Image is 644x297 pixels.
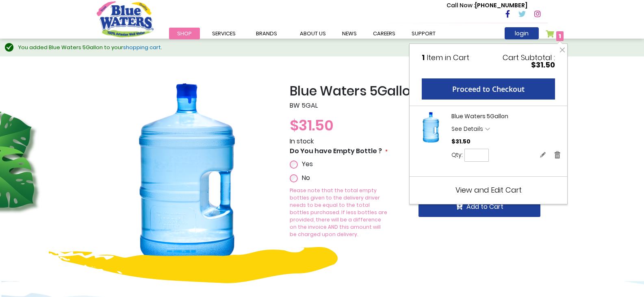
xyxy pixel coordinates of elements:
[292,28,334,39] a: about us
[466,202,503,211] span: Add to Cart
[212,30,236,37] span: Services
[334,28,365,39] a: News
[447,1,475,9] span: Call Now :
[505,27,539,39] a: login
[403,28,444,39] a: support
[416,112,446,143] img: Blue Waters 5Gallon
[290,101,548,111] p: BW 5GAL
[290,146,382,156] span: Do You have Empty Bottle ?
[447,1,527,10] p: [PHONE_NUMBER]
[97,83,278,264] img: Blue_Waters_5Gallon_1_20.png
[302,159,313,169] span: Yes
[422,78,555,100] button: Proceed to Checkout
[123,43,161,51] a: shopping cart
[49,247,338,283] img: yellow-design.png
[418,197,540,217] button: Add to Cart
[451,151,463,159] label: Qty
[451,125,483,133] span: See Details
[416,112,446,145] a: Blue Waters 5Gallon
[559,32,561,40] span: 1
[290,137,314,146] span: In stock
[290,83,548,99] h2: Blue Waters 5Gallon
[422,52,425,63] span: 1
[451,112,508,120] a: Blue Waters 5Gallon
[256,30,277,37] span: Brands
[455,185,522,195] a: View and Edit Cart
[177,30,192,37] span: Shop
[290,115,334,136] span: $31.50
[503,52,552,63] span: Cart Subtotal
[18,43,636,52] div: You added Blue Waters 5Gallon to your .
[531,60,555,70] span: $31.50
[290,187,388,238] p: Please note that the total empty bottles given to the delivery driver needs to be equal to the to...
[302,173,310,182] span: No
[365,28,403,39] a: careers
[546,30,564,42] a: 1
[451,137,471,145] span: $31.50
[97,1,154,37] a: store logo
[427,52,469,63] span: Item in Cart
